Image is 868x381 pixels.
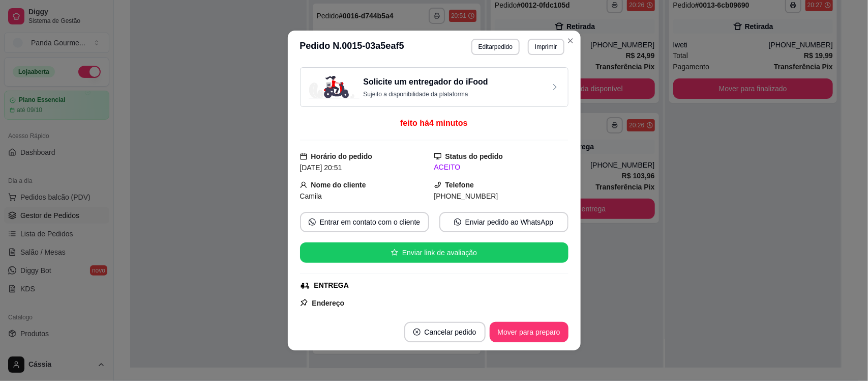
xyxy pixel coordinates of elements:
[471,39,520,55] button: Editarpedido
[400,119,467,127] span: feito há 4 minutos
[300,242,568,263] button: starEnviar link de avaliação
[562,33,579,49] button: Close
[300,192,322,200] span: Camila
[300,164,342,172] span: [DATE] 20:51
[364,76,488,88] h3: Solicite um entregador do iFood
[528,39,564,55] button: Imprimir
[300,153,307,160] span: calendar
[434,162,568,173] div: ACEITO
[314,280,349,291] div: ENTREGA
[404,322,486,342] button: close-circleCancelar pedido
[445,181,474,189] strong: Telefone
[300,39,404,55] h3: Pedido N. 0015-03a5eaf5
[300,298,308,307] span: pushpin
[312,299,345,307] strong: Endereço
[311,152,373,160] strong: Horário do pedido
[434,192,498,200] span: [PHONE_NUMBER]
[454,219,461,226] span: whats-app
[311,181,366,189] strong: Nome do cliente
[309,76,360,98] img: delivery-image
[364,90,488,98] p: Sujeito a disponibilidade da plataforma
[439,212,568,232] button: whats-appEnviar pedido ao WhatsApp
[300,212,429,232] button: whats-appEntrar em contato com o cliente
[434,153,441,160] span: desktop
[490,322,568,342] button: Mover para preparo
[413,329,421,336] span: close-circle
[434,181,441,188] span: phone
[391,249,398,256] span: star
[300,181,307,188] span: user
[445,152,503,160] strong: Status do pedido
[309,219,316,226] span: whats-app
